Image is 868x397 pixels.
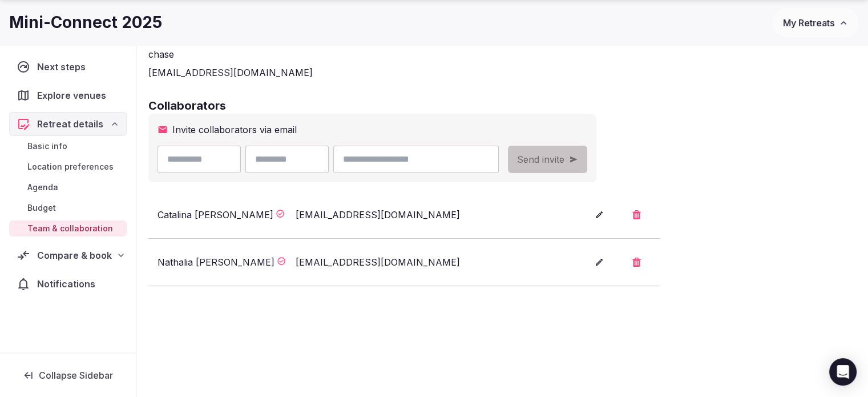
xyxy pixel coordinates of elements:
[148,66,857,79] div: [EMAIL_ADDRESS][DOMAIN_NAME]
[9,220,127,236] a: Team & collaboration
[9,159,127,175] a: Location preferences
[9,272,127,296] a: Notifications
[772,9,859,37] button: My Retreats
[27,161,114,173] span: Location preferences
[37,277,100,291] span: Notifications
[508,146,587,173] button: Send invite
[37,60,90,74] span: Next steps
[27,182,58,193] span: Agenda
[27,141,67,152] span: Basic info
[158,208,273,222] div: Catalina [PERSON_NAME]
[9,83,127,107] a: Explore venues
[9,200,127,216] a: Budget
[9,179,127,195] a: Agenda
[296,255,498,269] div: [EMAIL_ADDRESS][DOMAIN_NAME]
[39,370,113,381] span: Collapse Sidebar
[37,117,103,131] span: Retreat details
[27,223,113,234] span: Team & collaboration
[517,153,564,166] span: Send invite
[9,55,127,79] a: Next steps
[37,89,111,102] span: Explore venues
[783,17,834,29] span: My Retreats
[148,47,857,61] div: chase
[296,208,498,222] div: [EMAIL_ADDRESS][DOMAIN_NAME]
[37,248,112,262] span: Compare & book
[9,363,127,388] button: Collapse Sidebar
[829,358,857,386] div: Open Intercom Messenger
[27,202,56,214] span: Budget
[158,255,274,269] div: Nathalia [PERSON_NAME]
[148,98,857,114] h2: Collaborators
[172,123,297,137] span: Invite collaborators via email
[9,11,162,34] h1: Mini-Connect 2025
[9,138,127,154] a: Basic info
